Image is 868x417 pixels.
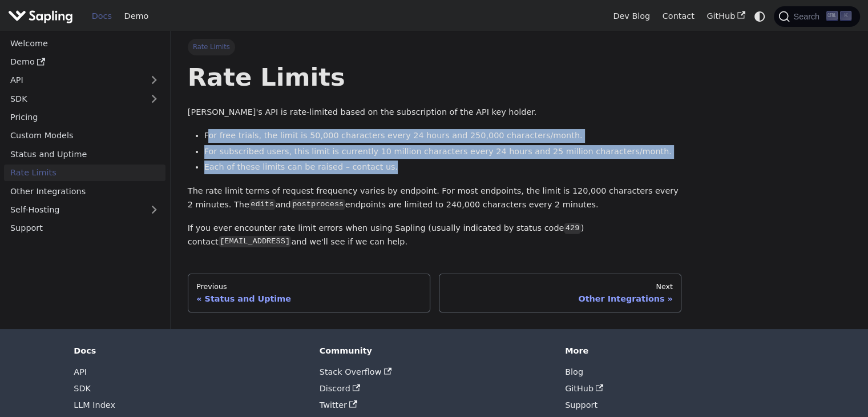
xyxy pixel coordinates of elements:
[752,8,768,25] button: Switch between dark and light mode (currently system mode)
[249,199,276,210] code: edits
[291,199,345,210] code: postprocess
[565,384,604,393] a: GitHub
[204,161,682,174] li: Each of these limits can be raised – contact us.
[118,7,155,25] a: Demo
[565,367,583,376] a: Blog
[4,146,165,162] a: Status and Uptime
[564,223,580,234] code: 429
[320,384,361,393] a: Discord
[4,54,165,70] a: Demo
[447,294,673,304] div: Other Integrations
[4,165,165,181] a: Rate Limits
[188,274,430,312] a: PreviousStatus and Uptime
[320,367,391,376] a: Stack Overflow
[4,72,143,89] a: API
[320,346,549,356] div: Community
[4,202,165,218] a: Self-Hosting
[74,367,87,376] a: API
[188,39,681,55] nav: Breadcrumbs
[188,62,681,93] h1: Rate Limits
[219,236,292,247] code: [EMAIL_ADDRESS]
[4,109,165,126] a: Pricing
[196,282,422,291] div: Previous
[700,7,751,25] a: GitHub
[188,106,681,119] p: [PERSON_NAME]'s API is rate-limited based on the subscription of the API key holder.
[204,145,682,159] li: For subscribed users, this limit is currently 10 million characters every 24 hours and 25 million...
[8,8,77,25] a: Sapling.ai
[143,72,165,89] button: Expand sidebar category 'API'
[439,274,681,312] a: NextOther Integrations
[188,39,235,55] span: Rate Limits
[8,8,73,25] img: Sapling.ai
[188,274,681,312] nav: Docs pages
[4,183,165,199] a: Other Integrations
[204,129,682,143] li: For free trials, the limit is 50,000 characters every 24 hours and 250,000 characters/month.
[86,7,118,25] a: Docs
[790,12,826,21] span: Search
[447,282,673,291] div: Next
[774,6,859,27] button: Search (Ctrl+K)
[4,127,165,144] a: Custom Models
[4,220,165,236] a: Support
[565,400,597,410] a: Support
[196,294,422,304] div: Status and Uptime
[607,7,656,25] a: Dev Blog
[74,400,115,410] a: LLM Index
[565,346,794,356] div: More
[74,346,303,356] div: Docs
[4,35,165,51] a: Welcome
[188,185,681,212] p: The rate limit terms of request frequency varies by endpoint. For most endpoints, the limit is 12...
[840,11,851,21] kbd: K
[656,7,701,25] a: Contact
[143,90,165,107] button: Expand sidebar category 'SDK'
[188,222,681,249] p: If you ever encounter rate limit errors when using Sapling (usually indicated by status code ) co...
[320,400,357,410] a: Twitter
[74,384,91,393] a: SDK
[4,90,143,107] a: SDK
